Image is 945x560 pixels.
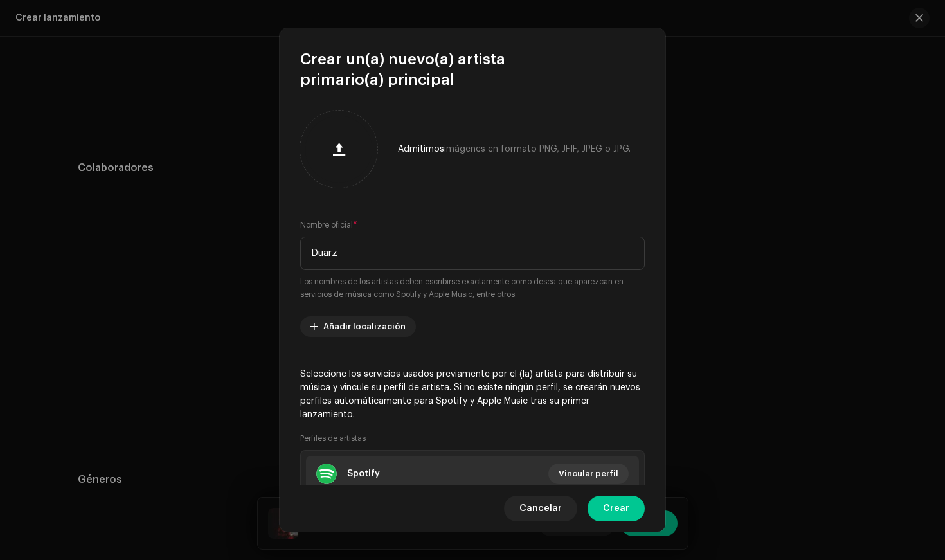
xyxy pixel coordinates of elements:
span: Crear [603,496,629,521]
button: Añadir localización [300,316,416,337]
button: Vincular perfil [548,464,629,484]
button: Cancelar [504,496,577,521]
div: Admitimos [398,144,631,154]
small: Los nombres de los artistas deben escribirse exactamente como desea que aparezcan en servicios de... [300,275,645,301]
span: Crear un(a) nuevo(a) artista primario(a) principal [300,49,645,90]
input: Nombre oficial [300,237,645,270]
small: Perfiles de artistas [300,432,366,445]
span: Añadir localización [323,314,406,339]
span: Cancelar [519,496,562,521]
small: Nombre oficial [300,219,353,231]
span: Vincular perfil [559,461,618,487]
button: Crear [588,496,645,521]
p: Seleccione los servicios usados previamente por el (la) artista para distribuir su música y vincu... [300,368,645,422]
div: Spotify [347,469,380,479]
span: imágenes en formato PNG, JFIF, JPEG o JPG. [444,145,631,154]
